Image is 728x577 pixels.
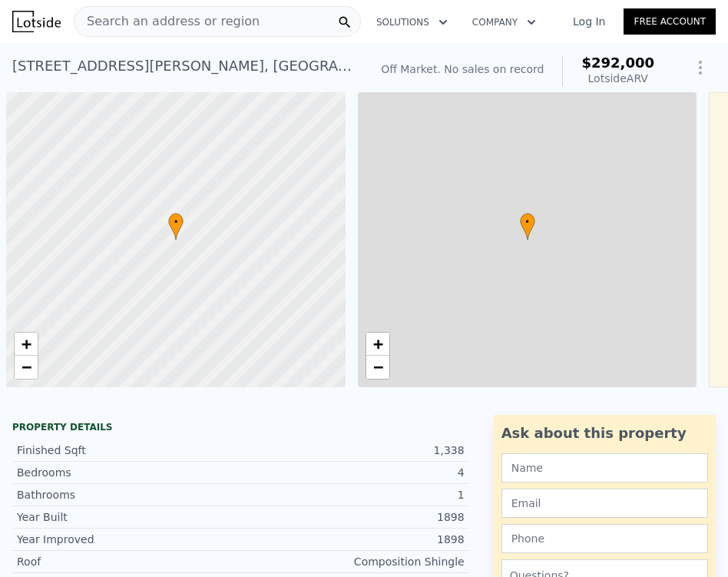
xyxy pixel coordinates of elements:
div: • [168,213,184,240]
span: $292,000 [581,55,654,71]
div: Finished Sqft [17,443,240,458]
div: 1898 [240,532,464,547]
img: Lotside [12,11,61,32]
span: − [372,357,382,376]
a: Zoom in [366,333,389,356]
a: Log In [554,14,624,29]
div: • [520,213,535,240]
input: Name [501,453,708,482]
div: Composition Shingle [240,554,464,569]
div: Roof [17,554,240,569]
div: Bedrooms [17,465,240,480]
span: + [22,334,31,353]
button: Company [460,8,548,36]
span: − [22,357,31,376]
a: Free Account [624,8,716,35]
div: Ask about this property [501,423,708,444]
div: Year Improved [17,532,240,547]
div: Off Market. No sales on record [381,61,544,77]
div: Lotside ARV [581,71,654,86]
div: 1898 [240,509,464,525]
a: Zoom in [15,333,38,356]
button: Solutions [364,8,460,36]
div: 4 [240,465,464,480]
span: • [520,215,535,229]
button: Show Options [685,52,716,83]
div: 1,338 [240,443,464,458]
span: + [372,334,382,353]
input: Phone [501,524,708,553]
div: Year Built [17,509,240,525]
span: • [168,215,184,229]
a: Zoom out [15,356,38,379]
div: [STREET_ADDRESS][PERSON_NAME] , [GEOGRAPHIC_DATA] , WA 99205 [12,55,356,77]
input: Email [501,489,708,518]
div: Bathrooms [17,487,240,502]
span: Search an address or region [74,12,260,31]
div: 1 [240,487,464,502]
div: Property details [12,421,469,433]
a: Zoom out [366,356,389,379]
